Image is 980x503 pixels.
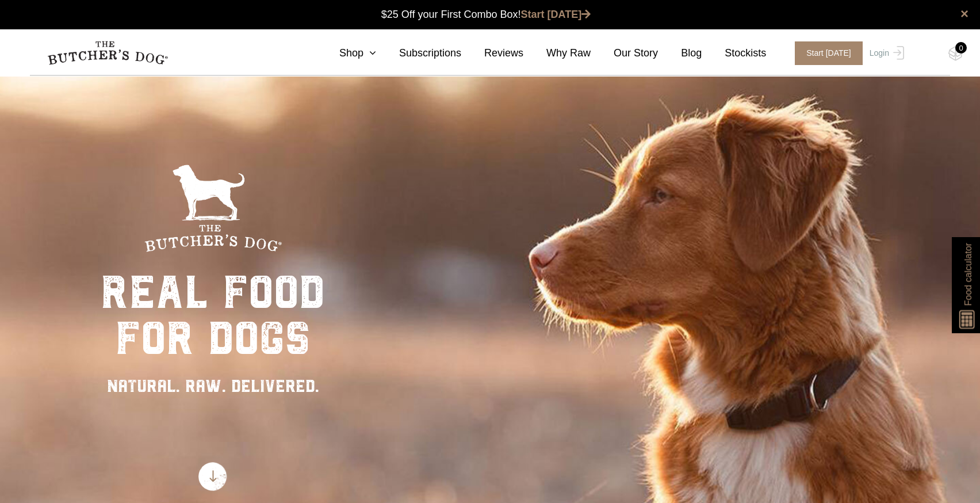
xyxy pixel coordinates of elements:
a: Stockists [702,45,766,61]
a: Blog [658,45,702,61]
div: NATURAL. RAW. DELIVERED. [101,373,325,399]
a: Shop [316,45,376,61]
span: Food calculator [961,243,975,306]
span: Start [DATE] [795,41,863,65]
a: Why Raw [523,45,591,61]
div: real food for dogs [101,269,325,361]
a: Start [DATE] [783,41,867,65]
div: 0 [955,42,967,54]
a: Start [DATE] [521,9,591,20]
a: close [960,7,968,21]
img: TBD_Cart-Empty.png [948,46,963,61]
a: Login [867,41,904,65]
a: Reviews [461,45,523,61]
a: Subscriptions [376,45,461,61]
a: Our Story [591,45,658,61]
